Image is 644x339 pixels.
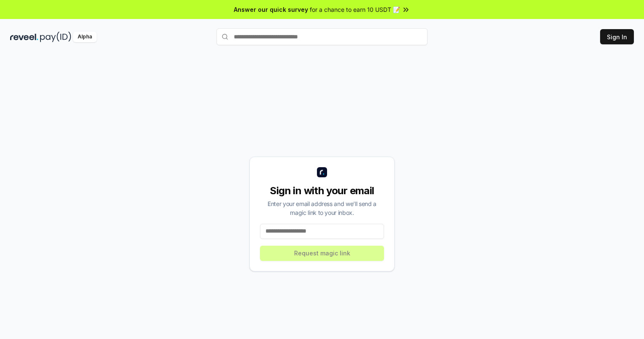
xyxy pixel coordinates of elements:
div: Enter your email address and we’ll send a magic link to your inbox. [260,199,384,217]
button: Sign In [600,29,634,44]
div: Sign in with your email [260,184,384,198]
span: for a chance to earn 10 USDT 📝 [310,5,400,14]
img: pay_id [40,32,71,42]
div: Alpha [73,32,97,42]
span: Answer our quick survey [234,5,308,14]
img: reveel_dark [10,32,38,42]
img: logo_small [317,167,327,177]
